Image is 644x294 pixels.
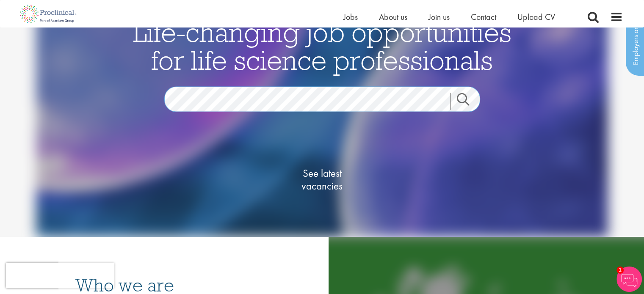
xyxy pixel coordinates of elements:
[379,11,407,22] a: About us
[450,93,486,110] a: Job search submit button
[280,167,365,192] span: See latest vacancies
[517,11,555,22] a: Upload CV
[428,11,450,22] a: Join us
[616,267,642,292] img: Chatbot
[133,15,511,77] span: Life-changing job opportunities for life science professionals
[343,11,358,22] a: Jobs
[616,267,624,274] span: 1
[280,133,365,226] a: See latestvacancies
[6,263,114,288] iframe: reCAPTCHA
[471,11,496,22] a: Contact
